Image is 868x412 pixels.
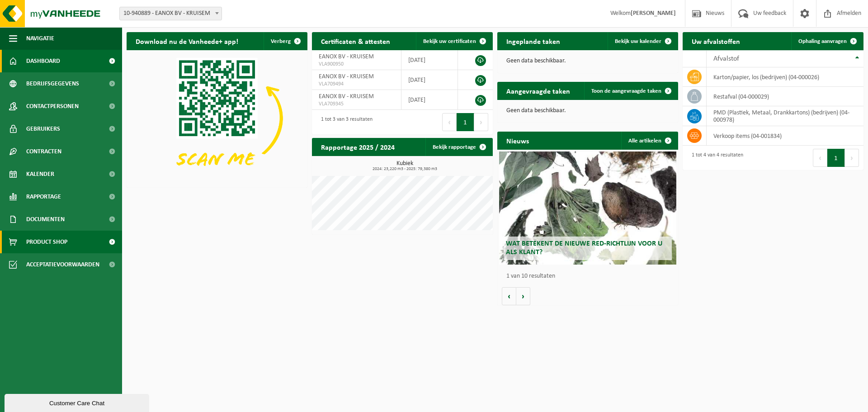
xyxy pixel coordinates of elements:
[120,7,222,20] span: 10-940889 - EANOX BV - KRUISEM
[707,67,863,87] td: karton/papier, los (bedrijven) (04-000026)
[264,32,307,50] button: Verberg
[316,112,373,132] div: 1 tot 3 van 3 resultaten
[683,32,749,50] h2: Uw afvalstoffen
[497,82,579,99] h2: Aangevraagde taken
[713,55,739,62] span: Afvalstof
[401,90,458,110] td: [DATE]
[319,73,374,80] span: EANOX BV - KRUISEM
[423,38,476,44] span: Bekijk uw certificaten
[687,148,743,168] div: 1 tot 4 van 4 resultaten
[707,106,863,126] td: PMD (Plastiek, Metaal, Drankkartons) (bedrijven) (04-000978)
[845,149,859,167] button: Next
[319,93,374,100] span: EANOX BV - KRUISEM
[312,32,399,50] h2: Certificaten & attesten
[621,132,677,150] a: Alle artikelen
[457,113,474,131] button: 1
[499,152,676,265] a: Wat betekent de nieuwe RED-richtlijn voor u als klant?
[813,149,827,167] button: Previous
[442,113,457,131] button: Previous
[497,32,569,50] h2: Ingeplande taken
[127,32,247,50] h2: Download nu de Vanheede+ app!
[474,113,488,131] button: Next
[5,392,151,412] iframe: chat widget
[506,108,669,114] p: Geen data beschikbaar.
[591,88,661,94] span: Toon de aangevraagde taken
[615,38,661,44] span: Bekijk uw kalender
[271,38,291,44] span: Verberg
[26,27,54,50] span: Navigatie
[26,231,67,253] span: Product Shop
[119,7,222,20] span: 10-940889 - EANOX BV - KRUISEM
[707,126,863,146] td: verkoop items (04-001834)
[312,138,404,156] h2: Rapportage 2025 / 2024
[791,32,863,50] a: Ophaling aanvragen
[506,240,662,256] span: Wat betekent de nieuwe RED-richtlijn voor u als klant?
[319,81,394,88] span: VLA709494
[506,58,669,64] p: Geen data beschikbaar.
[26,118,60,140] span: Gebruikers
[401,70,458,90] td: [DATE]
[497,132,538,149] h2: Nieuws
[516,287,530,305] button: Volgende
[26,253,99,276] span: Acceptatievoorwaarden
[798,38,847,44] span: Ophaling aanvragen
[26,208,65,231] span: Documenten
[416,32,492,50] a: Bekijk uw certificaten
[506,273,674,279] p: 1 van 10 resultaten
[26,163,54,185] span: Kalender
[26,72,79,95] span: Bedrijfsgegevens
[319,100,394,108] span: VLA709345
[584,82,677,100] a: Toon de aangevraagde taken
[425,138,492,156] a: Bekijk rapportage
[707,87,863,106] td: restafval (04-000029)
[316,167,493,171] span: 2024: 23,220 m3 - 2025: 79,380 m3
[631,10,676,17] strong: [PERSON_NAME]
[319,53,374,60] span: EANOX BV - KRUISEM
[26,185,61,208] span: Rapportage
[827,149,845,167] button: 1
[608,32,677,50] a: Bekijk uw kalender
[127,50,307,186] img: Download de VHEPlus App
[319,61,394,68] span: VLA900950
[26,95,79,118] span: Contactpersonen
[316,161,493,171] h3: Kubiek
[401,50,458,70] td: [DATE]
[502,287,516,305] button: Vorige
[26,140,61,163] span: Contracten
[26,50,60,72] span: Dashboard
